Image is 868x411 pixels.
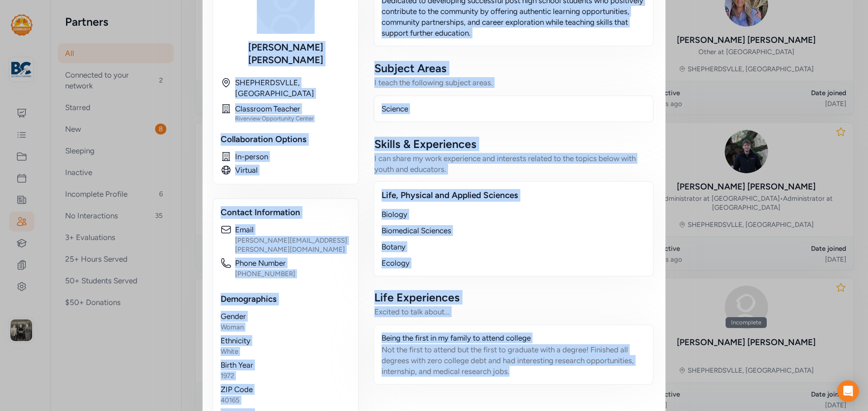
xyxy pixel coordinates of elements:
div: Skills & Experiences [374,137,653,151]
div: Open Intercom Messenger [837,380,859,402]
div: [PHONE_NUMBER] [235,269,351,278]
div: Not the first to attend but the first to graduate with a degree! Finished all degrees with zero c... [382,344,646,377]
div: Biomedical Sciences [382,225,646,236]
div: Collaboration Options [221,133,351,146]
div: Contact Information [221,206,351,219]
div: In-person [235,151,351,162]
div: Riverview Opportunity Center [235,115,351,122]
div: I can share my work experience and interests related to the topics below with youth and educators. [374,153,653,175]
div: Email [235,224,351,235]
div: I teach the following subject areas. [374,77,653,88]
div: Virtual [235,165,351,175]
div: [PERSON_NAME][EMAIL_ADDRESS][PERSON_NAME][DOMAIN_NAME] [235,236,351,254]
div: Being the first in my family to attend college [382,332,646,343]
div: Botany [382,241,646,252]
div: Science [382,103,646,114]
div: Phone Number [235,258,351,268]
div: Life, Physical and Applied Sciences [382,189,646,202]
div: Demographics [221,293,351,305]
div: Excited to talk about... [374,306,653,317]
div: Gender [221,311,351,322]
div: Life Experiences [374,290,653,305]
div: Biology [382,209,646,220]
div: Woman [221,323,351,332]
div: [PERSON_NAME] [PERSON_NAME] [221,41,351,66]
div: Classroom Teacher [235,103,351,114]
div: Birth Year [221,360,351,370]
div: 1972 [221,371,351,380]
div: SHEPHERDSVLLE, [GEOGRAPHIC_DATA] [235,77,351,99]
div: Subject Areas [374,61,653,75]
div: Ethnicity [221,335,351,346]
div: 40165 [221,396,351,405]
div: White [221,347,351,356]
div: Ecology [382,258,646,268]
div: ZIP Code [221,384,351,395]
